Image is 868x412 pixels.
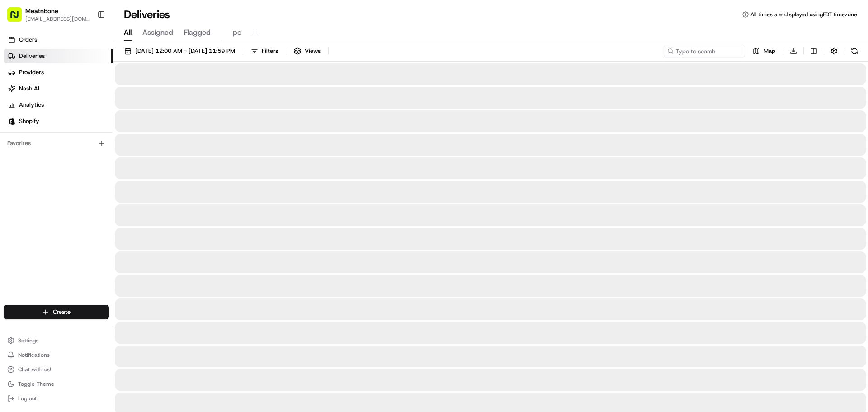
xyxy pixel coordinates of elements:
span: Toggle Theme [18,380,54,388]
a: Providers [4,65,113,80]
button: [EMAIL_ADDRESS][DOMAIN_NAME] [25,15,90,23]
button: Notifications [4,349,109,361]
a: Analytics [4,98,113,112]
button: Toggle Theme [4,378,109,390]
div: Favorites [4,136,109,151]
input: Type to search [664,45,745,57]
button: Filters [247,45,282,57]
span: Notifications [18,351,50,359]
button: Refresh [848,45,861,57]
span: All times are displayed using EDT timezone [750,11,857,18]
a: Orders [4,33,113,47]
span: Assigned [142,27,173,38]
span: Analytics [19,101,44,109]
span: Nash AI [19,85,39,93]
span: Filters [262,47,278,55]
a: Deliveries [4,49,113,63]
button: MeatnBone[EMAIL_ADDRESS][DOMAIN_NAME] [4,4,94,25]
a: Nash AI [4,81,113,96]
button: Create [4,305,109,319]
span: Providers [19,68,44,76]
span: Flagged [184,27,211,38]
span: Views [305,47,321,55]
button: [DATE] 12:00 AM - [DATE] 11:59 PM [120,45,239,57]
span: Create [53,308,71,316]
a: Shopify [4,114,113,128]
span: Settings [18,337,38,344]
span: Orders [19,36,37,44]
span: Deliveries [19,52,45,60]
span: Map [764,47,775,55]
button: Settings [4,334,109,347]
span: pc [233,27,241,38]
span: Shopify [19,117,39,125]
span: [DATE] 12:00 AM - [DATE] 11:59 PM [135,47,235,55]
button: Views [290,45,325,57]
span: Chat with us! [18,366,51,373]
span: All [124,27,132,38]
h1: Deliveries [124,7,170,22]
button: Log out [4,392,109,405]
button: Chat with us! [4,363,109,376]
span: Log out [18,395,37,402]
button: MeatnBone [25,6,58,15]
button: Map [749,45,779,57]
img: Shopify logo [8,118,15,125]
